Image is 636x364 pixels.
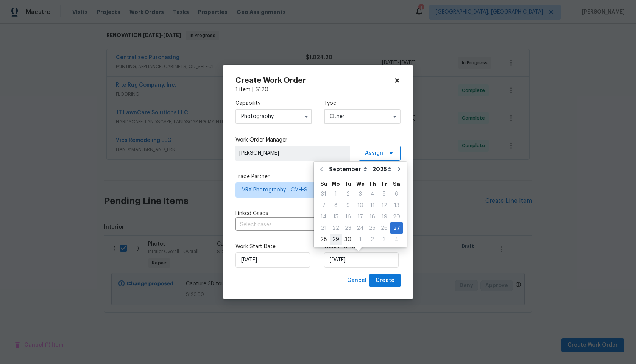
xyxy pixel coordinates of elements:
[330,189,342,199] div: 1
[354,188,366,200] div: Wed Sep 03 2025
[390,112,399,121] button: Show options
[382,181,387,187] abbr: Friday
[390,222,403,234] div: Sat Sep 27 2025
[366,212,378,222] div: 18
[342,188,354,200] div: Tue Sep 02 2025
[390,211,403,222] div: Sat Sep 20 2025
[378,200,390,211] div: Fri Sep 12 2025
[327,163,371,175] select: Month
[390,188,403,200] div: Sat Sep 06 2025
[330,212,342,222] div: 15
[378,189,390,199] div: 5
[330,200,342,211] div: 8
[318,189,330,199] div: 31
[366,211,378,222] div: Thu Sep 18 2025
[342,234,354,245] div: Tue Sep 30 2025
[354,223,366,233] div: 24
[376,276,394,285] span: Create
[390,189,403,199] div: 6
[318,212,330,222] div: 14
[366,234,378,245] div: 2
[235,243,312,250] label: Work Start Date
[332,181,340,187] abbr: Monday
[256,87,268,92] span: $ 120
[239,149,346,157] span: [PERSON_NAME]
[390,223,403,233] div: 27
[318,234,330,245] div: 28
[235,173,401,180] label: Trade Partner
[235,136,401,144] label: Work Order Manager
[318,234,330,245] div: Sun Sep 28 2025
[324,109,401,124] input: Select...
[316,162,327,177] button: Go to previous month
[347,276,366,285] span: Cancel
[342,211,354,222] div: Tue Sep 16 2025
[235,210,268,217] span: Linked Cases
[366,200,378,211] div: 11
[318,200,330,211] div: Sun Sep 07 2025
[342,189,354,199] div: 2
[366,223,378,233] div: 25
[366,200,378,211] div: Thu Sep 11 2025
[302,112,311,121] button: Show options
[390,234,403,245] div: Sat Oct 04 2025
[371,163,393,175] select: Year
[330,223,342,233] div: 22
[330,188,342,200] div: Mon Sep 01 2025
[330,200,342,211] div: Mon Sep 08 2025
[354,200,366,211] div: Wed Sep 10 2025
[318,188,330,200] div: Sun Aug 31 2025
[318,200,330,211] div: 7
[235,77,394,84] h2: Create Work Order
[344,181,351,187] abbr: Tuesday
[235,252,310,268] input: M/D/YYYY
[366,222,378,234] div: Thu Sep 25 2025
[330,234,342,245] div: 29
[369,274,401,288] button: Create
[342,222,354,234] div: Tue Sep 23 2025
[324,100,401,107] label: Type
[366,188,378,200] div: Thu Sep 04 2025
[366,189,378,199] div: 4
[356,181,365,187] abbr: Wednesday
[378,200,390,211] div: 12
[330,234,342,245] div: Mon Sep 29 2025
[242,186,383,194] span: VRX Photography - CMH-S
[366,234,378,245] div: Thu Oct 02 2025
[369,181,376,187] abbr: Thursday
[235,219,379,231] input: Select cases
[330,222,342,234] div: Mon Sep 22 2025
[378,211,390,222] div: Fri Sep 19 2025
[235,86,401,93] div: 1 item |
[393,181,400,187] abbr: Saturday
[320,181,327,187] abbr: Sunday
[342,234,354,245] div: 30
[344,274,369,288] button: Cancel
[342,200,354,211] div: Tue Sep 09 2025
[354,212,366,222] div: 17
[393,162,405,177] button: Go to next month
[378,188,390,200] div: Fri Sep 05 2025
[390,234,403,245] div: 4
[354,189,366,199] div: 3
[390,200,403,211] div: Sat Sep 13 2025
[318,223,330,233] div: 21
[318,222,330,234] div: Sun Sep 21 2025
[390,200,403,211] div: 13
[354,234,366,245] div: 1
[235,109,312,124] input: Select...
[378,234,390,245] div: 3
[324,252,399,268] input: M/D/YYYY
[354,234,366,245] div: Wed Oct 01 2025
[354,211,366,222] div: Wed Sep 17 2025
[354,222,366,234] div: Wed Sep 24 2025
[354,200,366,211] div: 10
[342,223,354,233] div: 23
[342,212,354,222] div: 16
[378,234,390,245] div: Fri Oct 03 2025
[318,211,330,222] div: Sun Sep 14 2025
[390,212,403,222] div: 20
[342,200,354,211] div: 9
[378,223,390,233] div: 26
[330,211,342,222] div: Mon Sep 15 2025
